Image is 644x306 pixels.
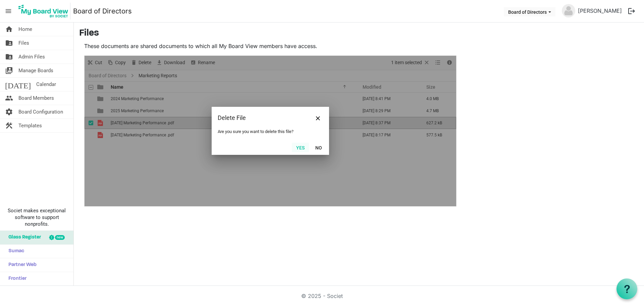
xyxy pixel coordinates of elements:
span: Files [18,36,29,50]
span: settings [5,105,13,119]
button: Yes [292,143,309,152]
span: Board Configuration [18,105,63,119]
span: Sumac [5,245,24,258]
span: construction [5,119,13,132]
span: Frontier [5,272,26,286]
span: folder_shared [5,36,13,50]
button: No [311,143,326,152]
span: Manage Boards [18,64,53,77]
a: © 2025 - Societ [301,293,343,299]
img: My Board View Logo [16,3,70,19]
span: people [5,91,13,105]
span: Glass Register [5,231,41,244]
p: These documents are shared documents to which all My Board View members have access. [84,42,457,50]
div: new [55,235,65,240]
span: [DATE] [5,78,31,91]
span: Home [18,23,32,36]
span: Templates [18,119,42,132]
span: folder_shared [5,50,13,63]
button: Board of Directors dropdownbutton [504,7,555,16]
span: menu [2,5,15,17]
img: no-profile-picture.svg [562,4,575,17]
span: Partner Web [5,258,37,272]
span: Societ makes exceptional software to support nonprofits. [3,207,70,227]
div: Delete File [218,113,302,123]
a: My Board View Logo [16,3,73,19]
button: logout [625,4,639,18]
a: Board of Directors [73,4,132,18]
span: Admin Files [18,50,45,63]
a: [PERSON_NAME] [575,4,625,17]
span: Board Members [18,91,54,105]
h3: Files [79,28,639,39]
div: Are you sure you want to delete this file? [218,129,323,134]
span: switch_account [5,64,13,77]
button: Close [313,113,323,123]
span: home [5,23,13,36]
span: Calendar [36,78,56,91]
